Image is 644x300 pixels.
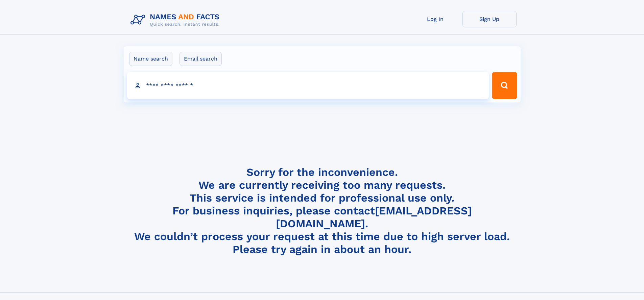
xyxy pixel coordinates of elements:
[462,11,517,27] a: Sign Up
[492,72,517,99] button: Search Button
[128,11,225,29] img: Logo Names and Facts
[127,72,489,99] input: search input
[276,204,472,230] a: [EMAIL_ADDRESS][DOMAIN_NAME]
[408,11,462,27] a: Log In
[128,166,517,256] h4: Sorry for the inconvenience. We are currently receiving too many requests. This service is intend...
[129,52,172,66] label: Name search
[180,52,222,66] label: Email search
